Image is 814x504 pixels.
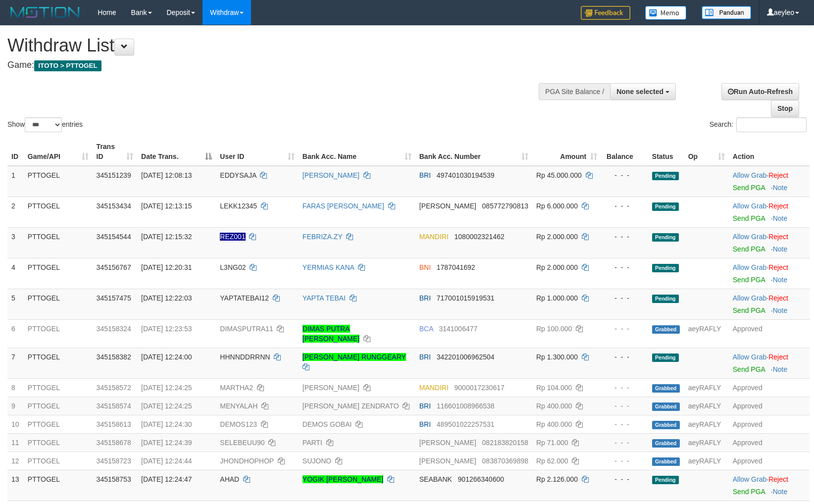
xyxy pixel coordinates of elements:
[729,470,810,501] td: ·
[137,138,216,166] th: Date Trans.: activate to sort column descending
[419,233,449,241] span: MANDIRI
[605,293,644,303] div: - - -
[7,60,533,70] h4: Game:
[419,294,431,302] span: BRI
[303,439,322,447] a: PARTI
[97,171,131,179] span: 345151239
[733,202,766,210] a: Allow Grab
[729,415,810,433] td: Approved
[605,419,644,429] div: - - -
[437,420,495,428] span: Copy 489501022257531 to clipboard
[645,6,687,20] img: Button%20Memo.svg
[605,324,644,334] div: - - -
[773,306,788,314] a: Note
[419,353,431,361] span: BRI
[773,488,788,496] a: Note
[419,384,449,392] span: MANDIRI
[419,171,431,179] span: BRI
[7,5,83,20] img: MOTION_logo.png
[24,452,93,470] td: PTTOGEL
[652,457,680,466] span: Grabbed
[141,384,192,392] span: [DATE] 12:24:25
[652,172,679,180] span: Pending
[220,294,269,302] span: YAPTATEBAI12
[216,138,299,166] th: User ID: activate to sort column ascending
[648,138,684,166] th: Status
[773,214,788,222] a: Note
[141,420,192,428] span: [DATE] 12:24:30
[536,171,582,179] span: Rp 45.000.000
[536,325,572,333] span: Rp 100.000
[652,353,679,362] span: Pending
[733,353,768,361] span: ·
[437,171,495,179] span: Copy 497401030194539 to clipboard
[7,348,24,378] td: 7
[220,439,264,447] span: SELEBEUU90
[7,227,24,258] td: 3
[7,36,533,55] h1: Withdraw List
[733,171,766,179] a: Allow Grab
[7,138,24,166] th: ID
[773,276,788,284] a: Note
[437,402,495,410] span: Copy 116601008966538 to clipboard
[437,353,495,361] span: Copy 342201006962504 to clipboard
[303,420,352,428] a: DEMOS GOBAI
[721,83,799,100] a: Run Auto-Refresh
[733,475,766,483] a: Allow Grab
[536,353,578,361] span: Rp 1.300.000
[733,202,768,210] span: ·
[141,202,192,210] span: [DATE] 12:13:15
[437,294,495,302] span: Copy 717001015919531 to clipboard
[536,233,578,241] span: Rp 2.000.000
[24,415,93,433] td: PTTOGEL
[733,263,766,271] a: Allow Grab
[24,319,93,348] td: PTTOGEL
[652,476,679,484] span: Pending
[97,475,131,483] span: 345158753
[773,184,788,192] a: Note
[7,258,24,289] td: 4
[684,378,729,397] td: aeyRAFLY
[768,263,788,271] a: Reject
[536,475,578,483] span: Rp 2.126.000
[24,433,93,452] td: PTTOGEL
[605,456,644,466] div: - - -
[141,475,192,483] span: [DATE] 12:24:47
[24,166,93,197] td: PTTOGEL
[303,171,359,179] a: [PERSON_NAME]
[539,83,610,100] div: PGA Site Balance /
[684,452,729,470] td: aeyRAFLY
[97,294,131,302] span: 345157475
[220,171,256,179] span: EDDYSAJA
[773,245,788,253] a: Note
[710,117,807,132] label: Search:
[24,227,93,258] td: PTTOGEL
[24,258,93,289] td: PTTOGEL
[415,138,532,166] th: Bank Acc. Number: activate to sort column ascending
[733,276,765,284] a: Send PGA
[458,475,504,483] span: Copy 901266340600 to clipboard
[733,294,766,302] a: Allow Grab
[25,117,62,132] select: Showentries
[652,295,679,303] span: Pending
[605,474,644,484] div: - - -
[220,457,274,465] span: JHONDHOPHOP
[652,403,680,411] span: Grabbed
[729,289,810,319] td: ·
[220,384,253,392] span: MARTHA2
[536,294,578,302] span: Rp 1.000.000
[419,263,431,271] span: BNI
[729,227,810,258] td: ·
[141,171,192,179] span: [DATE] 12:08:13
[536,263,578,271] span: Rp 2.000.000
[733,233,766,241] a: Allow Grab
[303,353,406,361] a: [PERSON_NAME] RUNGGEARY
[684,319,729,348] td: aeyRAFLY
[24,197,93,227] td: PTTOGEL
[419,475,452,483] span: SEABANK
[536,439,568,447] span: Rp 71.000
[7,319,24,348] td: 6
[141,325,192,333] span: [DATE] 12:23:53
[768,475,788,483] a: Reject
[24,378,93,397] td: PTTOGEL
